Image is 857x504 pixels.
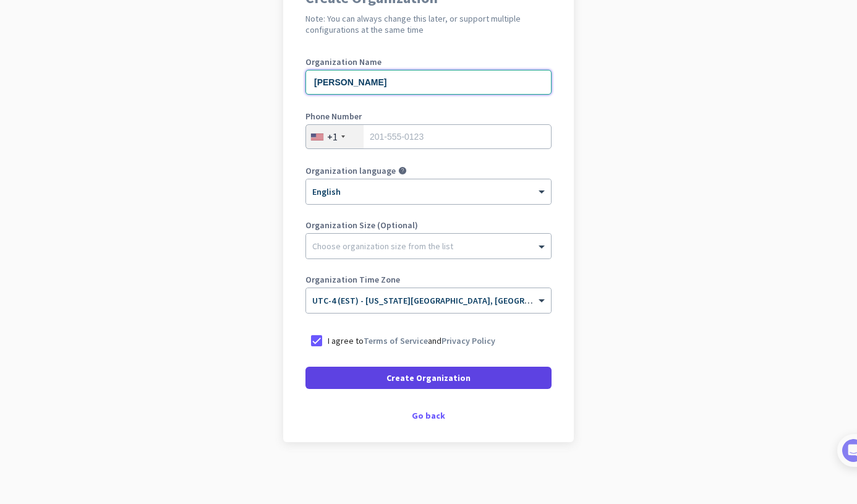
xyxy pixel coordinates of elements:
[328,335,495,347] p: I agree to and
[305,70,552,95] input: What is the name of your organization?
[441,335,495,346] a: Privacy Policy
[305,124,552,149] input: 201-555-0123
[327,130,338,143] div: +1
[305,112,552,121] label: Phone Number
[305,13,552,35] h2: Note: You can always change this later, or support multiple configurations at the same time
[305,221,552,229] label: Organization Size (Optional)
[364,335,428,346] a: Terms of Service
[398,166,407,175] i: help
[305,58,552,66] label: Organization Name
[305,166,396,175] label: Organization language
[305,411,552,420] div: Go back
[386,372,471,384] span: Create Organization
[305,275,552,284] label: Organization Time Zone
[305,367,552,389] button: Create Organization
